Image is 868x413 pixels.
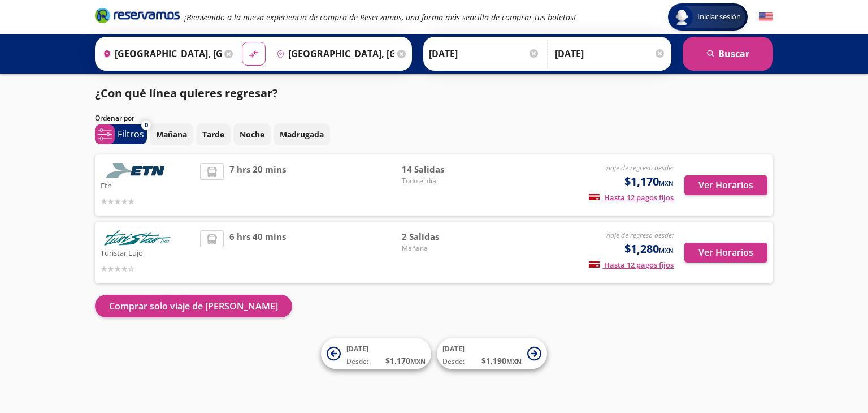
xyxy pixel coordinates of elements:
[402,230,481,243] span: 2 Salidas
[95,113,134,123] p: Ordenar por
[202,128,224,140] p: Tarde
[346,344,368,354] span: [DATE]
[683,37,773,71] button: Buscar
[229,230,286,275] span: 6 hrs 40 mins
[274,123,330,145] button: Madrugada
[605,230,674,240] em: viaje de regreso desde:
[555,40,666,68] input: Opcional
[481,355,522,367] span: $ 1,190
[624,240,674,257] span: $1,280
[437,338,547,369] button: [DATE]Desde:$1,190MXN
[659,246,674,255] small: MXN
[101,246,194,259] p: Turistar Lujo
[184,12,576,23] em: ¡Bienvenido a la nueva experiencia de compra de Reservamos, una forma más sencilla de comprar tus...
[402,176,481,186] span: Todo el día
[429,40,540,68] input: Elegir Fecha
[95,124,147,144] button: 0Filtros
[95,7,180,24] i: Brand Logo
[229,163,286,208] span: 7 hrs 20 mins
[95,7,180,27] a: Brand Logo
[402,243,481,253] span: Mañana
[693,11,745,23] span: Iniciar sesión
[684,243,767,263] button: Ver Horarios
[101,178,194,192] p: Etn
[233,123,271,145] button: Noche
[346,356,368,367] span: Desde:
[196,123,231,145] button: Tarde
[605,163,674,173] em: viaje de regreso desde:
[506,357,522,365] small: MXN
[118,127,144,141] p: Filtros
[402,163,481,176] span: 14 Salidas
[442,344,465,354] span: [DATE]
[272,40,395,68] input: Buscar Destino
[442,356,465,367] span: Desde:
[95,85,278,102] p: ¿Con qué línea quieres regresar?
[385,355,426,367] span: $ 1,170
[659,179,674,187] small: MXN
[101,163,174,178] img: Etn
[280,128,324,140] p: Madrugada
[684,175,767,195] button: Ver Horarios
[589,192,674,203] span: Hasta 12 pagos fijos
[589,260,674,270] span: Hasta 12 pagos fijos
[156,128,187,140] p: Mañana
[145,121,148,130] span: 0
[98,40,222,68] input: Buscar Origen
[321,338,431,369] button: [DATE]Desde:$1,170MXN
[410,357,426,365] small: MXN
[759,10,773,24] button: English
[95,295,292,317] button: Comprar solo viaje de [PERSON_NAME]
[240,128,264,140] p: Noche
[101,230,174,246] img: Turistar Lujo
[624,173,674,190] span: $1,170
[150,123,193,145] button: Mañana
